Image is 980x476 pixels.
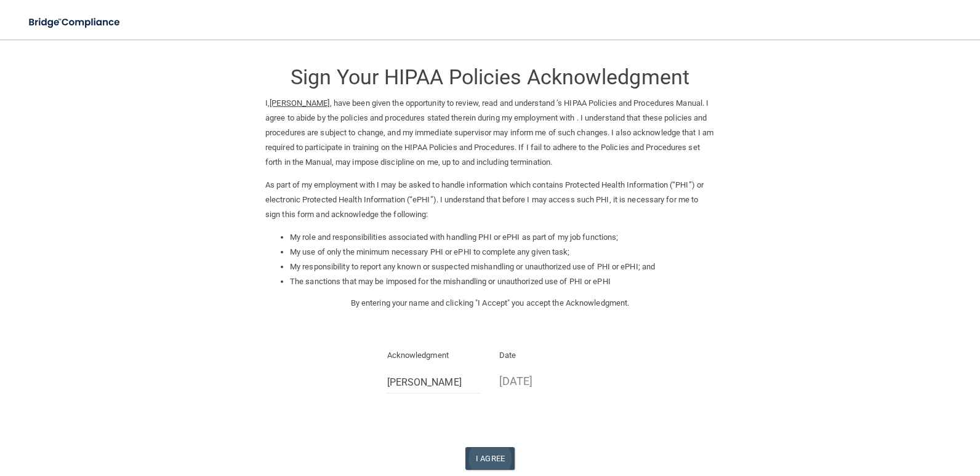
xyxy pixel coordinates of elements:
p: Date [499,348,593,363]
button: I Agree [465,447,515,470]
p: [DATE] [499,371,593,391]
p: By entering your name and clicking "I Accept" you accept the Acknowledgment. [265,296,715,311]
p: As part of my employment with I may be asked to handle information which contains Protected Healt... [265,178,715,222]
img: bridge_compliance_login_screen.278c3ca4.svg [18,10,132,35]
li: The sanctions that may be imposed for the mishandling or unauthorized use of PHI or ePHI [290,274,715,289]
li: My role and responsibilities associated with handling PHI or ePHI as part of my job functions; [290,230,715,245]
h3: Sign Your HIPAA Policies Acknowledgment [265,66,715,89]
p: Acknowledgment [387,348,481,363]
p: I, , have been given the opportunity to review, read and understand ’s HIPAA Policies and Procedu... [265,96,715,170]
ins: [PERSON_NAME] [270,98,329,108]
li: My responsibility to report any known or suspected mishandling or unauthorized use of PHI or ePHI... [290,260,715,274]
input: Full Name [387,371,481,394]
li: My use of only the minimum necessary PHI or ePHI to complete any given task; [290,245,715,260]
